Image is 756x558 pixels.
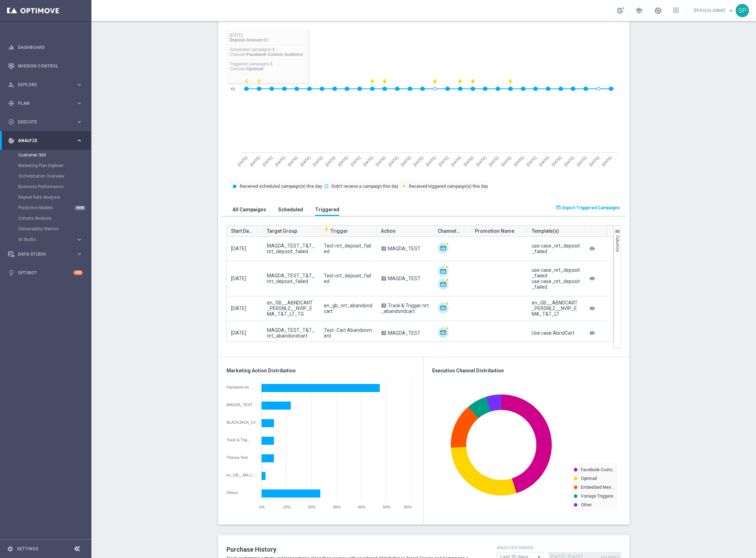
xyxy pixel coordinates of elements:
div: BLACKJACK_LV_BET5GET5 [226,420,256,424]
i: lightbulb [8,270,14,276]
h3: Triggered [315,206,339,213]
text: Embedded Mes… [581,485,614,490]
span: A [382,246,386,251]
div: Thanos-Test [226,455,256,460]
img: Optimail [438,242,449,254]
span: BI Studio [19,237,69,242]
div: BI Studio [19,237,76,242]
text: [DATE] [237,155,248,167]
div: Optimail [438,302,449,313]
div: Customer 360 [18,150,91,160]
div: use case_nrt_deposit_failed [532,243,580,254]
i: flash_on [324,227,329,233]
text: [DATE] [262,155,273,167]
span: 30% [333,505,341,509]
text: [DATE] [387,155,399,167]
a: Cohorts Analysis [18,216,73,221]
span: [DATE] [231,246,246,251]
div: Plan [8,100,76,107]
div: MAGDA_TEST [226,403,256,407]
span: 50% [383,505,391,509]
i: track_changes [8,137,14,144]
text: [DATE] [400,155,411,167]
div: use case_nrt_deposit_failed [532,278,580,290]
text: [DATE] [438,155,449,167]
span: Track & Trigger nrt_abandondcart [381,303,429,314]
text: [DATE] [526,155,537,167]
div: Dashboard [8,38,83,57]
button: All Campaigns [231,203,268,216]
h3: Marketing Action Distribution [226,367,415,374]
div: Data Studio keyboard_arrow_right [8,251,83,257]
span: [DATE] [231,330,246,336]
img: Optimail [438,265,449,277]
text: [DATE] [513,155,525,167]
span: [DATE] [231,306,246,311]
i: person_search [8,82,14,88]
div: person_search Explore keyboard_arrow_right [8,82,83,88]
span: Test-nrt_deposit_failed [324,273,372,284]
div: Mission Control [8,57,83,75]
div: use case_nrt_deposit_failed [532,267,580,278]
div: track_changes Analyze keyboard_arrow_right [8,138,83,143]
span: Start Date [231,224,253,238]
text: [DATE] [500,155,512,167]
div: Explore [8,82,76,88]
text: [DATE] [350,155,361,167]
text: [DATE] [488,155,500,167]
span: Plan [18,101,76,105]
span: MAGDA_TEST_T&T_nrt_deposit_failed [267,273,315,284]
i: remove_red_eye [589,304,596,313]
text: [DATE] [538,155,550,167]
text: [DATE] [576,155,588,167]
div: Predictive Models [18,203,91,213]
text: Vonage Triggere… [581,494,616,499]
span: Promotion Name [475,224,514,238]
div: Orchestration Overview [18,171,91,181]
text: [DATE] [300,155,311,167]
text: [DATE] [463,155,474,167]
text: Optimail [581,476,597,481]
img: Optimail [438,278,449,290]
text: Facebook Custo… [581,467,615,472]
span: Action [381,224,396,238]
div: Optimail [438,327,449,338]
span: 20% [308,505,316,509]
span: Execute [18,120,76,124]
i: open_in_browser [556,205,561,210]
div: en_GB__ABNDCART_PERSNL2__NVIP_EMA_T&T_LT [532,300,580,317]
i: play_circle_outline [8,119,14,125]
a: Mission Control [18,57,83,75]
text: [DATE] [551,155,562,167]
button: open_in_browser Export Triggered Campaigns [555,203,621,213]
div: Others [226,490,256,495]
h4: analysis range [496,545,621,550]
i: remove_red_eye [589,274,596,283]
div: equalizer Dashboard [8,45,83,50]
span: Test-nrt_deposit_failed [324,243,372,254]
div: Deliverability Metrics [18,224,91,234]
span: Export Triggered Campaigns [562,205,620,210]
button: Mission Control [8,63,83,69]
text: €0 [231,87,235,91]
span: Channel(s) [438,224,461,238]
div: BI Studio [18,234,91,245]
i: keyboard_arrow_right [76,100,83,107]
div: Use case AbndCart [532,330,574,336]
text: [DATE] [475,155,487,167]
div: Track & Trigger nrt_abandondcart [226,438,256,442]
text: [DATE] [450,155,462,167]
span: Template(s) [532,224,559,238]
div: lightbulb Optibot +10 [8,270,83,276]
a: [PERSON_NAME]keyboard_arrow_down [693,5,736,16]
button: Triggered [313,203,341,216]
a: Business Performance [18,184,73,190]
text: [DATE] [287,155,299,167]
div: NEW [75,206,86,210]
div: Business Performance [18,181,91,192]
span: A [382,303,386,308]
div: BI Studio keyboard_arrow_right [18,237,83,242]
span: en_gb_nrt_abandondcart [324,303,372,314]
